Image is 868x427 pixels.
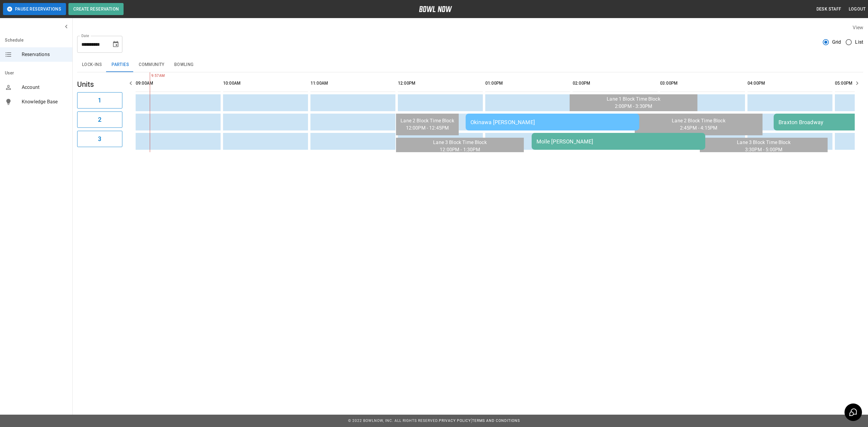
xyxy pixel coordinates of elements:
th: 09:00AM [136,75,221,92]
span: Grid [832,39,841,46]
span: Account [22,84,68,91]
button: 3 [77,131,122,147]
th: 11:00AM [310,75,395,92]
a: Terms and Conditions [472,419,520,423]
button: Community [134,58,169,72]
button: Bowling [169,58,199,72]
img: logo [419,6,452,12]
h6: 2 [98,115,101,124]
span: Reservations [22,51,68,58]
h5: Units [77,80,122,89]
button: 2 [77,111,122,128]
button: Create Reservation [68,3,124,15]
button: Parties [107,58,134,72]
div: inventory tabs [77,58,863,72]
span: List [855,39,863,46]
th: 12:00PM [398,75,483,92]
h6: 3 [98,134,101,144]
button: Pause Reservations [3,3,66,15]
th: 10:00AM [223,75,308,92]
div: Okinawa [PERSON_NAME] [470,119,634,125]
span: Knowledge Base [22,98,68,105]
button: Logout [846,4,868,15]
span: © 2022 BowlNow, Inc. All Rights Reserved. [348,419,439,423]
button: Lock-ins [77,58,107,72]
button: Desk Staff [814,4,844,15]
button: 1 [77,92,122,108]
div: Molle [PERSON_NAME] [536,138,700,145]
label: View [853,25,863,30]
button: Choose date, selected date is Sep 13, 2025 [110,38,122,50]
h6: 1 [98,96,101,105]
span: 9:57AM [150,73,151,79]
a: Privacy Policy [439,419,471,423]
